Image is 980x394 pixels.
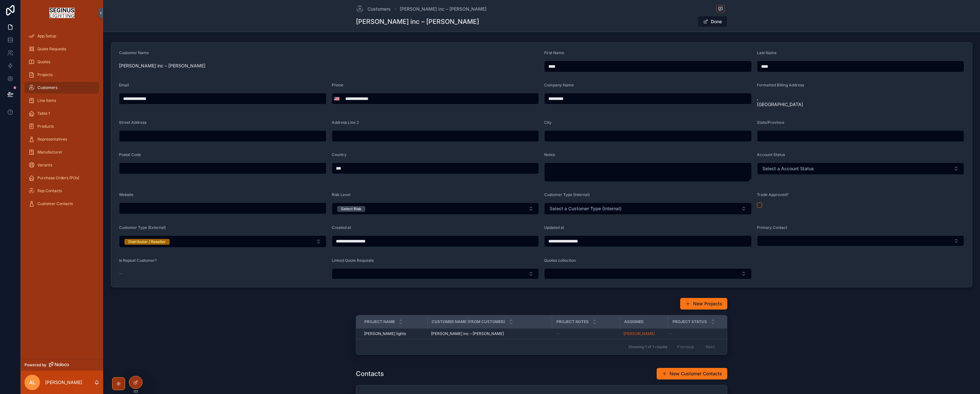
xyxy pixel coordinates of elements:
span: [PERSON_NAME] inc – [PERSON_NAME] [431,331,504,336]
a: Products [24,121,99,132]
span: App Setup [37,34,56,39]
span: Account Status [757,152,785,157]
div: Distributor / Reseller [128,239,166,245]
span: Showing 1 of 1 results [628,344,667,350]
a: App Setup [24,30,99,42]
a: Purchase Orders (POs) [24,172,99,184]
p: [PERSON_NAME] [45,379,82,386]
div: Select Risk [341,206,361,212]
span: Project Name [364,319,395,324]
a: [PERSON_NAME] inc – [PERSON_NAME] [400,6,486,12]
span: Manufacturer [37,150,63,155]
span: Table 1 [37,111,50,116]
a: Quote Requests [24,43,99,55]
a: Customers [356,5,391,13]
a: Customer Contacts [24,198,99,210]
a: Rep Contacts [24,185,99,197]
a: Variants [24,159,99,171]
span: Customer Name [119,50,149,55]
span: Quotes [37,59,50,64]
a: Quotes [24,56,99,68]
span: Country [332,152,347,157]
span: First Name [544,50,564,55]
span: Street Address [119,120,146,125]
span: Customers [367,6,391,12]
a: -- [668,331,727,336]
a: Representatives [24,133,99,145]
span: -- [119,270,123,277]
span: Customer Type (External) [119,225,166,230]
a: [PERSON_NAME] lights [364,331,423,336]
span: Customer Contacts [37,201,73,206]
span: Updated at [544,225,564,230]
button: Select Button [757,235,965,246]
button: Select Button [544,202,752,215]
a: Line Items [24,95,99,106]
span: Representatives [37,137,67,142]
span: Formatted Billing Address [757,83,804,87]
span: Select a Account Status [762,165,814,172]
span: City [544,120,552,125]
span: Quotes collection [544,258,576,263]
span: Risk Level [332,192,350,197]
span: Phone [332,83,343,87]
span: -- [668,331,672,336]
span: Company Name [544,83,574,87]
span: Line Items [37,98,56,103]
button: New Customer Contacts [657,368,727,379]
h1: Contacts [356,369,384,378]
button: Select Button [119,235,327,248]
a: Customers [24,82,99,94]
span: , [GEOGRAPHIC_DATA] [757,95,965,108]
span: Quote Requests [37,46,66,52]
button: New Projects [680,298,727,310]
span: Notes [544,152,555,157]
span: Email [119,83,129,87]
span: Select a Customer Type (Internal) [550,205,622,212]
span: Project Status [672,319,707,324]
span: Rep Contacts [37,188,62,193]
span: Project Notes [556,319,589,324]
span: Products [37,124,54,129]
span: -- [556,331,560,336]
button: Done [698,16,727,27]
a: [PERSON_NAME] [623,331,655,336]
span: Is Repeat Customer? [119,258,157,263]
a: Table 1 [24,108,99,119]
span: Powered by [24,362,46,368]
span: Created at [332,225,351,230]
span: Customer Type (Internal) [544,192,590,197]
span: Website [119,192,133,197]
button: Select Button [332,202,539,215]
button: Select Button [757,163,965,175]
span: Variants [37,163,52,168]
span: Projects [37,72,53,77]
span: Assignee [624,319,643,324]
span: Linked Quote Requests [332,258,374,263]
span: 🇺🇸 [334,95,339,102]
button: Select Button [332,268,539,279]
a: Powered by [21,359,103,371]
button: Select Button [332,93,341,104]
span: Address Line 2 [332,120,359,125]
a: [PERSON_NAME] [623,331,664,336]
img: App logo [49,8,74,18]
span: Trade Approved? [757,192,789,197]
span: [PERSON_NAME] lights [364,331,406,336]
div: scrollable content [21,26,103,218]
a: Manufacturer [24,146,99,158]
span: Postal Code [119,152,141,157]
span: Customer Name (from Customer) [432,319,505,324]
span: AL [29,379,35,386]
span: Last Name [757,50,777,55]
button: Select Button [544,268,752,279]
span: State/Province [757,120,784,125]
span: [PERSON_NAME] inc – [PERSON_NAME] [119,63,539,69]
a: [PERSON_NAME] inc – [PERSON_NAME] [431,331,548,336]
h1: [PERSON_NAME] inc – [PERSON_NAME] [356,17,479,26]
span: Customers [37,85,57,90]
